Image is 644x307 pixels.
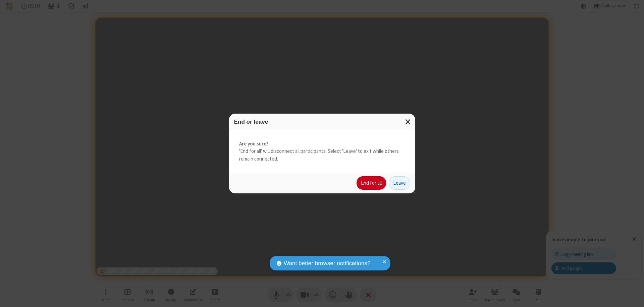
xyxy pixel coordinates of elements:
button: Close modal [401,114,415,130]
h3: End or leave [234,119,410,125]
strong: Are you sure? [239,140,405,148]
button: Leave [389,176,410,190]
span: Want better browser notifications? [284,259,370,268]
button: End for all [357,176,386,190]
div: 'End for all' will disconnect all participants. Select 'Leave' to exit while others remain connec... [229,130,415,173]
